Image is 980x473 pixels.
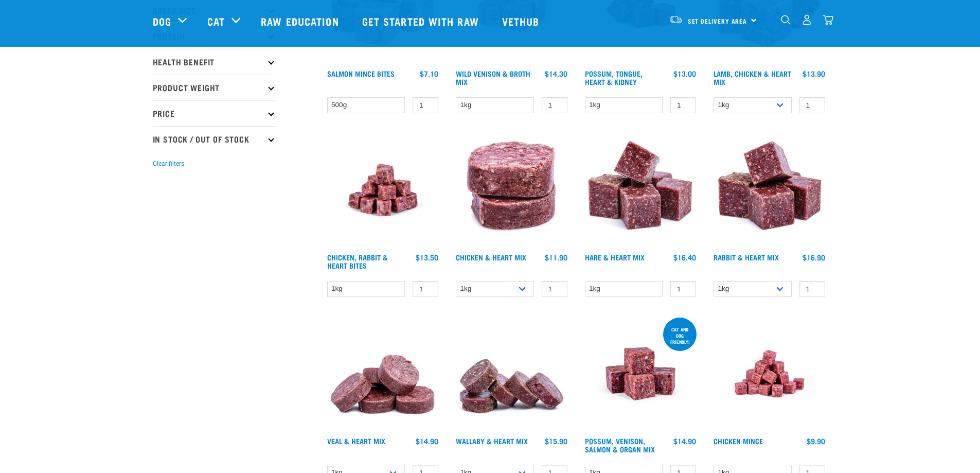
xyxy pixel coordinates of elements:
div: $13.00 [673,69,696,78]
input: 1 [670,281,696,297]
a: Possum, Tongue, Heart & Kidney [585,72,643,83]
p: Product Weight [153,75,276,100]
div: $16.40 [673,253,696,261]
div: $13.90 [803,69,825,78]
a: Chicken & Heart Mix [456,255,526,259]
input: 1 [670,97,696,113]
a: Rabbit & Heart Mix [714,255,779,259]
div: $15.90 [545,437,567,445]
img: van-moving.png [669,15,683,24]
a: Wild Venison & Broth Mix [456,72,530,83]
input: 1 [413,281,438,297]
img: Chicken and Heart Medallions [453,132,570,249]
a: Hare & Heart Mix [585,255,645,259]
div: $13.50 [416,253,438,261]
div: $7.10 [420,69,438,78]
div: $9.90 [807,437,825,445]
a: Dog [153,13,171,29]
a: Salmon Mince Bites [327,72,395,75]
img: home-icon@2x.png [823,14,833,25]
p: Health Benefit [153,49,276,75]
a: Lamb, Chicken & Heart Mix [714,72,791,83]
input: 1 [799,97,825,113]
img: 1152 Veal Heart Medallions 01 [325,316,441,432]
input: 1 [542,97,567,113]
div: $14.30 [545,69,567,78]
p: In Stock / Out Of Stock [153,126,276,152]
a: Chicken, Rabbit & Heart Bites [327,255,388,267]
a: Possum, Venison, Salmon & Organ Mix [585,439,655,451]
img: home-icon-1@2x.png [781,15,791,25]
input: 1 [542,281,567,297]
div: $14.90 [673,437,696,445]
img: Possum Venison Salmon Organ 1626 [582,316,699,432]
img: Chicken M Ince 1613 [711,316,828,432]
input: 1 [799,281,825,297]
a: Cat [207,13,225,29]
a: Veal & Heart Mix [327,439,385,443]
a: Raw Education [251,1,351,42]
input: 1 [413,97,438,113]
div: cat and dog friendly! [663,322,697,349]
img: user.png [801,14,812,25]
div: $16.90 [803,253,825,261]
div: $11.90 [545,253,567,261]
a: Wallaby & Heart Mix [456,439,528,443]
a: Chicken Mince [714,439,763,443]
button: Clear filters [153,159,184,168]
img: 1093 Wallaby Heart Medallions 01 [453,316,570,432]
span: Set Delivery Area [688,19,747,23]
a: Vethub [492,1,553,42]
div: $14.90 [416,437,438,445]
p: Price [153,100,276,126]
a: Get started with Raw [352,1,492,42]
img: Pile Of Cubed Hare Heart For Pets [582,132,699,249]
img: 1087 Rabbit Heart Cubes 01 [711,132,828,249]
img: Chicken Rabbit Heart 1609 [325,132,441,249]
